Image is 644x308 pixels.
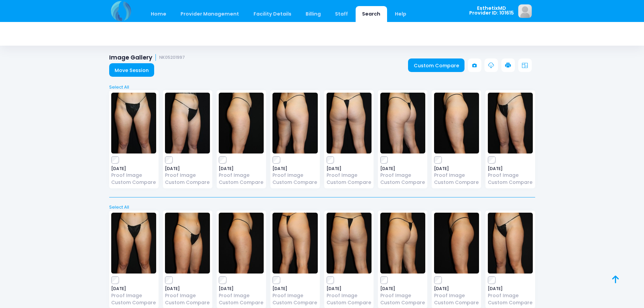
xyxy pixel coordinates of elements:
img: image [327,93,372,153]
a: Custom Compare [219,299,264,306]
span: [DATE] [488,167,533,171]
img: image [488,93,533,153]
a: Proof Image [327,172,372,179]
span: [DATE] [272,287,317,291]
img: image [518,4,532,18]
span: [DATE] [488,287,533,291]
a: Staff [329,6,355,22]
a: Proof Image [111,292,156,299]
img: image [380,213,425,274]
a: Proof Image [272,172,317,179]
img: image [272,213,317,274]
span: [DATE] [165,287,210,291]
a: Provider Management [174,6,246,22]
a: Custom Compare [488,299,533,306]
a: Proof Image [327,292,372,299]
a: Proof Image [111,172,156,179]
span: [DATE] [219,167,264,171]
span: [DATE] [219,287,264,291]
small: NK05201997 [159,55,185,60]
a: Custom Compare [111,299,156,306]
a: Proof Image [219,172,264,179]
a: Help [388,6,413,22]
span: [DATE] [111,287,156,291]
span: [DATE] [327,287,372,291]
img: image [434,213,479,274]
span: [DATE] [434,167,479,171]
img: image [219,93,264,153]
a: Proof Image [434,172,479,179]
h1: Image Gallery [109,54,185,61]
a: Custom Compare [434,299,479,306]
a: Billing [299,6,327,22]
a: Proof Image [380,172,425,179]
span: [DATE] [434,287,479,291]
a: Proof Image [219,292,264,299]
a: Select All [107,204,537,211]
a: Custom Compare [327,179,372,186]
a: Proof Image [488,292,533,299]
a: Custom Compare [408,58,464,72]
img: image [219,213,264,274]
img: image [327,213,372,274]
span: [DATE] [111,167,156,171]
span: [DATE] [327,167,372,171]
img: image [165,93,210,153]
img: image [165,213,210,274]
a: Custom Compare [380,299,425,306]
a: Proof Image [165,292,210,299]
a: Facility Details [247,6,298,22]
img: image [488,213,533,274]
img: image [272,93,317,153]
a: Custom Compare [488,179,533,186]
a: Proof Image [380,292,425,299]
img: image [380,93,425,153]
img: image [434,93,479,153]
a: Home [144,6,173,22]
a: Custom Compare [434,179,479,186]
a: Custom Compare [165,299,210,306]
a: Select All [107,84,537,91]
a: Custom Compare [165,179,210,186]
a: Custom Compare [272,299,317,306]
a: Move Session [109,63,154,77]
img: image [111,93,156,153]
a: Custom Compare [111,179,156,186]
span: [DATE] [380,287,425,291]
span: [DATE] [380,167,425,171]
a: Custom Compare [219,179,264,186]
a: Proof Image [488,172,533,179]
span: [DATE] [165,167,210,171]
a: Custom Compare [327,299,372,306]
a: Custom Compare [380,179,425,186]
span: EsthetixMD Provider ID: 101615 [469,6,514,16]
a: Proof Image [272,292,317,299]
a: Proof Image [165,172,210,179]
a: Custom Compare [272,179,317,186]
img: image [111,213,156,274]
span: [DATE] [272,167,317,171]
a: Search [356,6,387,22]
a: Proof Image [434,292,479,299]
